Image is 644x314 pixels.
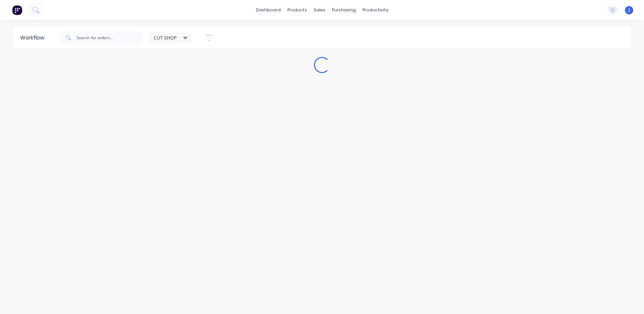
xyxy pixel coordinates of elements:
[20,34,48,42] div: Workflow
[329,5,359,15] div: purchasing
[359,5,392,15] div: productivity
[284,5,310,15] div: products
[154,34,176,41] span: CUT SHOP
[253,5,284,15] a: dashboard
[629,7,630,13] span: J
[310,5,329,15] div: sales
[12,5,22,15] img: Factory
[76,31,143,45] input: Search for orders...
